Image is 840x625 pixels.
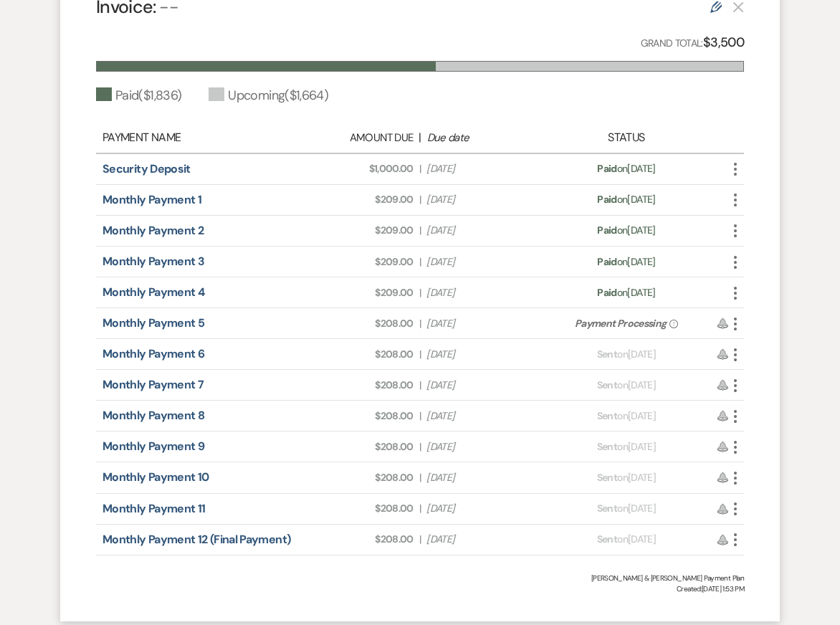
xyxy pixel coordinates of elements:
[96,573,744,583] div: [PERSON_NAME] & [PERSON_NAME] Payment Plan
[547,501,705,516] div: on [DATE]
[102,285,204,300] a: Monthly Payment 4
[419,161,421,176] span: |
[300,130,413,146] div: Amount Due
[547,192,705,207] div: on [DATE]
[102,501,205,516] a: Monthly Payment 11
[597,348,617,361] span: Sent
[426,439,539,454] span: [DATE]
[597,224,616,237] span: Paid
[597,440,617,453] span: Sent
[426,254,539,269] span: [DATE]
[426,501,539,516] span: [DATE]
[597,533,617,545] span: Sent
[426,378,539,393] span: [DATE]
[301,161,414,176] span: $1,000.00
[597,193,616,206] span: Paid
[419,470,421,485] span: |
[301,192,414,207] span: $209.00
[102,408,204,423] a: Monthly Payment 8
[102,377,204,392] a: Monthly Payment 7
[547,378,705,393] div: on [DATE]
[102,161,191,176] a: Security Deposit
[419,223,421,238] span: |
[575,317,666,330] span: Payment Processing
[426,347,539,362] span: [DATE]
[419,378,421,393] span: |
[293,129,547,146] div: |
[419,439,421,454] span: |
[547,409,705,424] div: on [DATE]
[102,315,204,330] a: Monthly Payment 5
[426,532,539,547] span: [DATE]
[301,409,414,424] span: $208.00
[102,439,204,454] a: Monthly Payment 9
[102,192,201,207] a: Monthly Payment 1
[102,254,204,269] a: Monthly Payment 3
[426,470,539,485] span: [DATE]
[641,32,745,53] p: Grand Total:
[301,470,414,485] span: $208.00
[547,285,705,300] div: on [DATE]
[547,439,705,454] div: on [DATE]
[597,286,616,299] span: Paid
[301,223,414,238] span: $209.00
[102,129,293,146] div: Payment Name
[426,409,539,424] span: [DATE]
[301,347,414,362] span: $208.00
[102,532,290,547] a: Monthly Payment 12 (Final Payment)
[419,409,421,424] span: |
[419,316,421,331] span: |
[419,192,421,207] span: |
[419,254,421,269] span: |
[96,583,744,594] span: Created: [DATE] 1:53 PM
[102,469,209,485] a: Monthly Payment 10
[732,1,744,13] button: This payment plan cannot be deleted because it contains links that have been paid through Weven’s...
[597,378,617,391] span: Sent
[426,192,539,207] span: [DATE]
[102,223,204,238] a: Monthly Payment 2
[427,130,540,146] div: Due date
[301,254,414,269] span: $209.00
[301,439,414,454] span: $208.00
[547,129,705,146] div: Status
[96,86,181,105] div: Paid ( $1,836 )
[547,223,705,238] div: on [DATE]
[301,378,414,393] span: $208.00
[547,532,705,547] div: on [DATE]
[419,285,421,300] span: |
[547,254,705,269] div: on [DATE]
[301,285,414,300] span: $209.00
[669,320,677,328] span: ?
[209,86,328,105] div: Upcoming ( $1,664 )
[547,161,705,176] div: on [DATE]
[419,347,421,362] span: |
[301,501,414,516] span: $208.00
[426,285,539,300] span: [DATE]
[426,316,539,331] span: [DATE]
[301,316,414,331] span: $208.00
[102,346,204,361] a: Monthly Payment 6
[419,501,421,516] span: |
[703,34,744,51] strong: $3,500
[597,162,616,175] span: Paid
[419,532,421,547] span: |
[597,471,617,484] span: Sent
[547,470,705,485] div: on [DATE]
[597,409,617,422] span: Sent
[301,532,414,547] span: $208.00
[597,502,617,515] span: Sent
[426,161,539,176] span: [DATE]
[426,223,539,238] span: [DATE]
[597,255,616,268] span: Paid
[547,347,705,362] div: on [DATE]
